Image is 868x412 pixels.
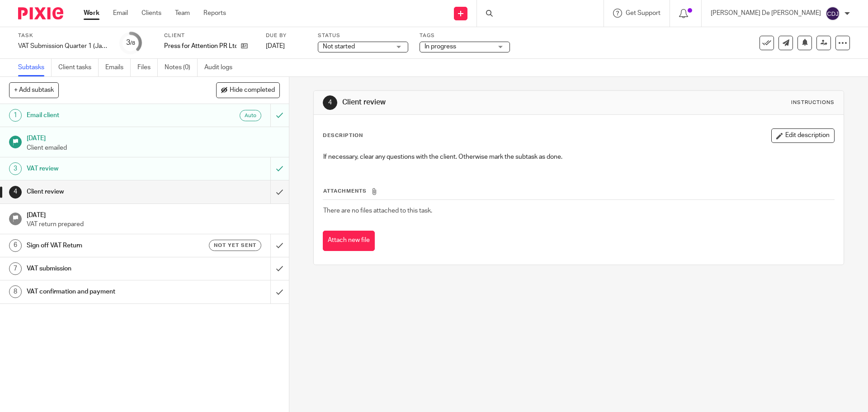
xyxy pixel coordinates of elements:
[164,42,236,51] p: Press for Attention PR Ltd
[9,239,22,252] div: 6
[204,59,239,76] a: Audit logs
[214,242,256,249] span: Not yet sent
[323,152,834,161] p: If necessary, clear any questions with the client. Otherwise mark the subtask as done.
[27,185,183,199] h1: Client review
[18,59,52,76] a: Subtasks
[27,132,280,143] h1: [DATE]
[216,82,280,98] button: Hide completed
[9,82,59,98] button: + Add subtask
[791,99,835,106] div: Instructions
[113,9,128,18] a: Email
[9,262,22,275] div: 7
[420,32,510,39] label: Tags
[27,162,183,175] h1: VAT review
[9,186,22,199] div: 4
[342,98,598,107] h1: Client review
[27,143,280,152] p: Client emailed
[203,9,226,18] a: Reports
[240,110,261,121] div: Auto
[771,128,835,143] button: Edit description
[27,285,183,298] h1: VAT confirmation and payment
[9,285,22,298] div: 8
[18,42,108,51] div: VAT Submission Quarter 1 (Jan/Apr/Jul/Oct)
[9,162,22,175] div: 3
[826,6,840,21] img: svg%3E
[323,231,375,251] button: Attach new file
[323,208,432,214] span: There are no files attached to this task.
[27,220,280,229] p: VAT return prepared
[142,9,161,18] a: Clients
[58,59,99,76] a: Client tasks
[323,95,337,110] div: 4
[323,189,367,194] span: Attachments
[18,32,108,39] label: Task
[27,208,280,220] h1: [DATE]
[105,59,131,76] a: Emails
[318,32,408,39] label: Status
[165,59,198,76] a: Notes (0)
[126,38,135,48] div: 3
[323,43,355,50] span: Not started
[626,10,660,16] span: Get Support
[711,9,821,18] p: [PERSON_NAME] De [PERSON_NAME]
[266,32,307,39] label: Due by
[130,41,135,46] small: /8
[27,262,183,275] h1: VAT submission
[323,132,363,139] p: Description
[266,43,285,49] span: [DATE]
[27,239,183,252] h1: Sign off VAT Return
[84,9,99,18] a: Work
[137,59,158,76] a: Files
[27,109,183,122] h1: Email client
[425,43,456,50] span: In progress
[175,9,190,18] a: Team
[9,109,22,122] div: 1
[18,7,63,19] img: Pixie
[164,32,255,39] label: Client
[230,87,275,94] span: Hide completed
